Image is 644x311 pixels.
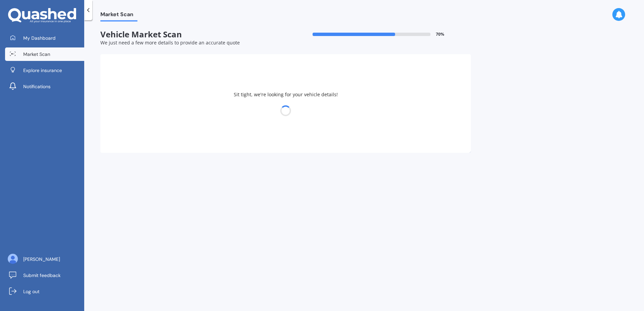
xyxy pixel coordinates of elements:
[23,35,56,41] span: My Dashboard
[23,288,39,295] span: Log out
[23,272,61,279] span: Submit feedback
[23,256,60,263] span: [PERSON_NAME]
[23,67,62,74] span: Explore insurance
[5,31,84,45] a: My Dashboard
[100,54,471,153] div: Sit tight, we're looking for your vehicle details!
[8,254,18,264] img: ALV-UjUtLyTqnTnNmWForUW2eX0UCujO-qDrctU_AbLJuwi5L-6RUg=s96-c
[100,30,286,39] span: Vehicle Market Scan
[100,11,137,20] span: Market Scan
[5,252,84,266] a: [PERSON_NAME]
[23,51,50,58] span: Market Scan
[5,269,84,282] a: Submit feedback
[100,39,240,46] span: We just need a few more details to provide an accurate quote
[436,32,444,37] span: 70 %
[5,285,84,298] a: Log out
[23,83,51,90] span: Notifications
[5,64,84,77] a: Explore insurance
[5,47,84,61] a: Market Scan
[5,80,84,93] a: Notifications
